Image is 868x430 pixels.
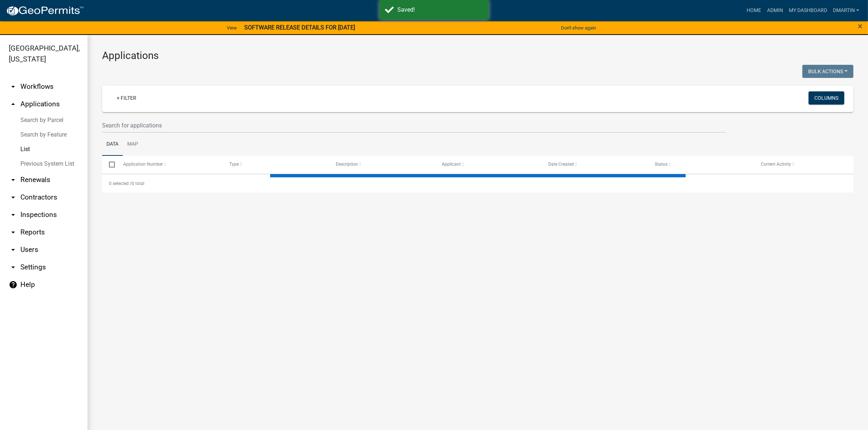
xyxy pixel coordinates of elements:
[109,181,132,186] span: 0 selected /
[558,22,599,34] button: Don't show again
[111,91,142,104] a: + Filter
[858,21,863,31] span: ×
[116,156,222,173] datatable-header-cell: Application Number
[336,162,358,167] span: Description
[9,245,17,254] i: arrow_drop_down
[754,156,860,173] datatable-header-cell: Current Activity
[229,162,239,167] span: Type
[435,156,541,173] datatable-header-cell: Applicant
[224,22,240,34] a: View
[858,22,863,31] button: Close
[744,4,764,17] a: Home
[442,162,461,167] span: Applicant
[648,156,754,173] datatable-header-cell: Status
[786,4,830,17] a: My Dashboard
[655,162,667,167] span: Status
[102,156,116,173] datatable-header-cell: Select
[9,210,17,219] i: arrow_drop_down
[123,133,143,156] a: Map
[102,174,853,193] div: 0 total
[9,263,17,272] i: arrow_drop_down
[9,175,17,184] i: arrow_drop_down
[244,24,355,31] strong: SOFTWARE RELEASE DETAILS FOR [DATE]
[222,156,329,173] datatable-header-cell: Type
[102,133,123,156] a: Data
[548,162,574,167] span: Date Created
[764,4,786,17] a: Admin
[9,82,17,91] i: arrow_drop_down
[809,91,844,104] button: Columns
[9,228,17,237] i: arrow_drop_down
[541,156,648,173] datatable-header-cell: Date Created
[329,156,435,173] datatable-header-cell: Description
[123,162,163,167] span: Application Number
[9,280,17,289] i: help
[9,100,17,109] i: arrow_drop_up
[102,50,853,62] h3: Applications
[830,4,862,17] a: dmartin
[802,65,853,78] button: Bulk Actions
[9,193,17,202] i: arrow_drop_down
[102,118,726,133] input: Search for applications
[761,162,791,167] span: Current Activity
[398,5,483,14] div: Saved!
